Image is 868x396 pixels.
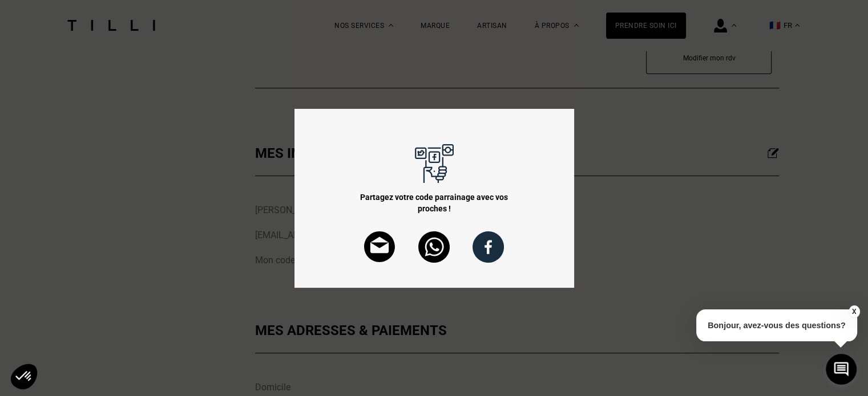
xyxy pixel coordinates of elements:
img: Partager votre code parrain sur Twitter [418,231,450,263]
img: Partager votre code parrain sur Facebook [473,231,504,263]
button: facebook [461,231,515,268]
img: Partager votre code parrain par email [364,231,395,263]
img: Partager votre code parrain sur les reseaux sociaux [415,144,454,183]
span: Partagez votre code parrainage avec vos proches ! [349,191,520,214]
p: Bonjour, avez-vous des questions? [696,309,857,341]
button: whatsapp [407,231,461,268]
button: X [848,305,859,318]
